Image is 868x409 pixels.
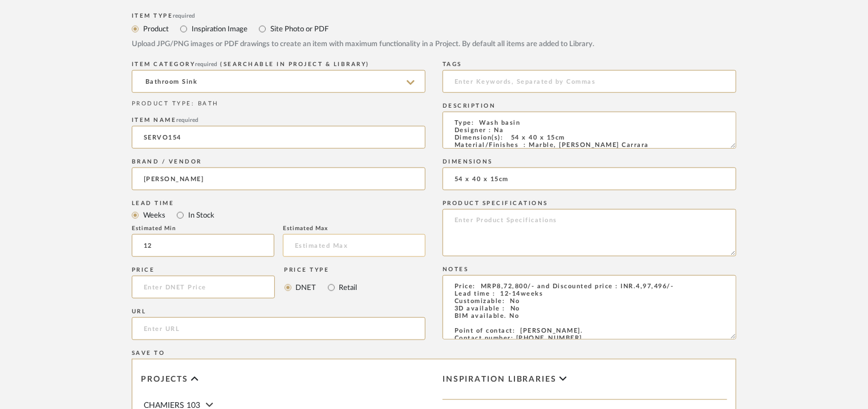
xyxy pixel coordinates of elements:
[132,126,425,149] input: Enter Name
[173,13,196,19] span: required
[132,70,425,93] input: Type a category to search and select
[187,209,214,222] label: In Stock
[269,23,328,35] label: Site Photo or PDF
[285,276,358,298] mat-radio-group: Select price type
[132,317,425,340] input: Enter URL
[295,281,317,294] label: DNET
[221,62,370,67] span: (Searchable in Project & Library)
[132,308,425,315] div: URL
[338,281,358,294] label: Retail
[132,13,736,19] div: Item Type
[132,117,425,124] div: Item name
[132,100,425,108] div: PRODUCT TYPE
[132,39,736,50] div: Upload JPG/PNG images or PDF drawings to create an item with maximum functionality in a Project. ...
[443,70,736,93] input: Enter Keywords, Separated by Commas
[443,103,736,109] div: Description
[443,375,557,385] span: Inspiration libraries
[132,22,736,36] mat-radio-group: Select item type
[132,276,275,298] input: Enter DNET Price
[132,61,425,68] div: ITEM CATEGORY
[132,200,425,207] div: Lead Time
[141,375,188,385] span: Projects
[132,234,274,257] input: Estimated Min
[443,61,736,68] div: Tags
[443,266,736,273] div: Notes
[443,167,736,190] input: Enter Dimensions
[142,209,165,222] label: Weeks
[132,167,425,190] input: Unknown
[190,23,248,35] label: Inspiration Image
[132,158,425,165] div: Brand / Vendor
[285,267,358,273] div: Price Type
[192,101,219,107] span: : BATH
[196,62,218,67] span: required
[177,117,199,123] span: required
[142,23,169,35] label: Product
[283,234,425,257] input: Estimated Max
[443,158,736,165] div: Dimensions
[443,200,736,207] div: Product Specifications
[132,208,425,222] mat-radio-group: Select item type
[283,225,425,232] div: Estimated Max
[132,225,274,232] div: Estimated Min
[132,267,275,273] div: Price
[132,350,736,357] div: Save To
